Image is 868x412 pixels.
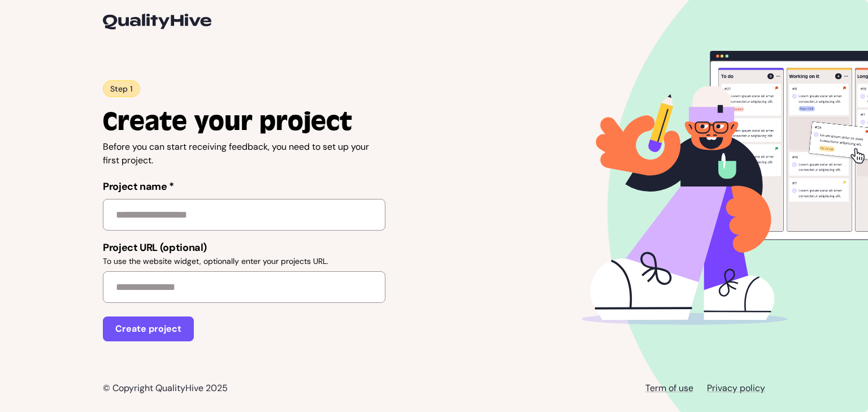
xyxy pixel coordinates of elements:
span: Project name * [103,179,385,194]
h2: Create your project [103,109,385,136]
a: Privacy policy [707,382,765,394]
img: logo-icon [103,14,211,29]
img: Welcome guide [581,42,868,325]
span: To use the website widget, optionally enter your projects URL. [103,255,385,267]
input: Project URL (optional)To use the website widget, optionally enter your projects URL. [103,271,385,303]
div: Step 1 [103,80,140,97]
a: Term of use [645,382,693,394]
span: © Copyright QualityHive 2025 [103,382,228,394]
span: Project URL (optional) [103,240,385,255]
button: Create project [103,316,194,341]
p: Before you can start receiving feedback, you need to set up your first project. [103,140,385,167]
input: Project name * [103,199,385,231]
